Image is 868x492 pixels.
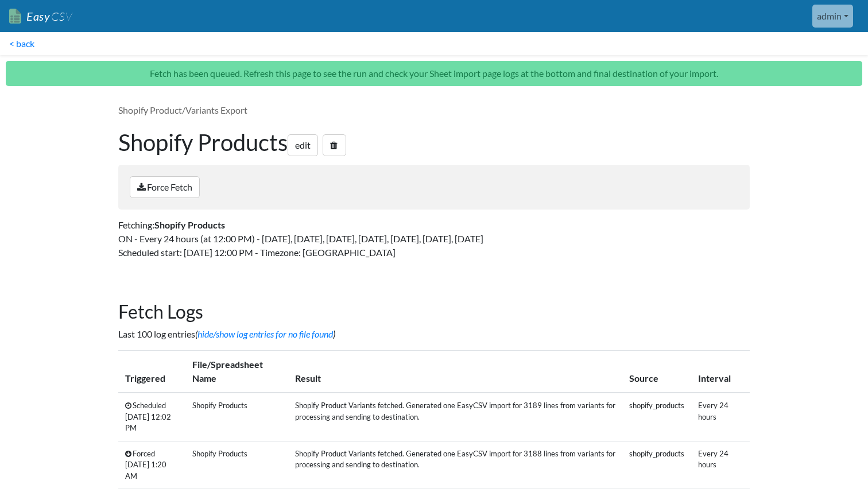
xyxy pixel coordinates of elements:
[6,61,862,86] p: Fetch has been queued. Refresh this page to see the run and check your Sheet import page logs at ...
[118,129,750,156] h1: Shopify Products
[622,351,691,393] th: Source
[288,134,318,156] a: edit
[50,9,72,24] span: CSV
[118,393,185,441] td: Scheduled [DATE] 12:02 PM
[118,103,750,117] p: Shopify Product/Variants Export
[118,441,185,489] td: Forced [DATE] 1:20 AM
[811,435,854,478] iframe: Drift Widget Chat Controller
[185,351,288,393] th: File/Spreadsheet Name
[9,5,72,28] a: EasyCSV
[622,393,691,441] td: shopify_products
[812,5,853,28] a: admin
[622,441,691,489] td: shopify_products
[118,327,750,341] p: Last 100 log entries
[691,393,750,441] td: Every 24 hours
[118,301,750,323] h2: Fetch Logs
[130,176,200,198] a: Force Fetch
[185,393,288,441] td: Shopify Products
[195,328,335,339] i: ( )
[118,218,750,259] p: Fetching: ON - Every 24 hours (at 12:00 PM) - [DATE], [DATE], [DATE], [DATE], [DATE], [DATE], [DA...
[288,441,622,489] td: Shopify Product Variants fetched. Generated one EasyCSV import for 3188 lines from variants for p...
[288,393,622,441] td: Shopify Product Variants fetched. Generated one EasyCSV import for 3189 lines from variants for p...
[288,351,622,393] th: Result
[154,219,225,230] strong: Shopify Products
[197,328,333,339] a: hide/show log entries for no file found
[185,441,288,489] td: Shopify Products
[691,441,750,489] td: Every 24 hours
[691,351,750,393] th: Interval
[118,351,185,393] th: Triggered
